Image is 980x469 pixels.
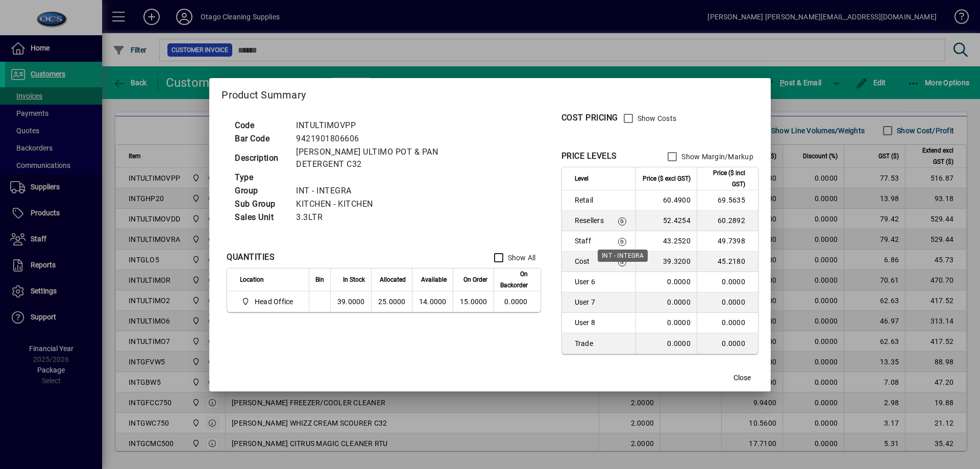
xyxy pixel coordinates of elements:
[635,231,697,252] td: 43.2520
[635,252,697,272] td: 39.3200
[575,338,604,349] span: Trade
[330,291,371,312] td: 39.0000
[240,295,297,308] span: Head Office
[460,298,487,306] span: 15.0000
[227,251,275,263] div: QUANTITIES
[291,184,477,198] td: INT - INTEGRA
[500,268,528,291] span: On Backorder
[598,250,648,262] div: INT - INTEGRA
[230,184,291,198] td: Group
[697,190,758,211] td: 69.5635
[575,195,604,205] span: Retail
[575,317,604,328] span: User 8
[291,211,477,224] td: 3.3LTR
[635,211,697,231] td: 52.4254
[230,198,291,211] td: Sub Group
[575,277,604,287] span: User 6
[230,171,291,184] td: Type
[697,231,758,252] td: 49.7398
[230,119,291,132] td: Code
[561,150,617,162] div: PRICE LEVELS
[463,274,487,285] span: On Order
[635,190,697,211] td: 60.4900
[635,313,697,333] td: 0.0000
[697,313,758,333] td: 0.0000
[575,173,589,184] span: Level
[697,252,758,272] td: 45.2180
[291,145,477,171] td: [PERSON_NAME] ULTIMO POT & PAN DETERGENT C32
[230,211,291,224] td: Sales Unit
[697,211,758,231] td: 60.2892
[575,256,604,266] span: Cost
[697,333,758,354] td: 0.0000
[561,112,618,124] div: COST PRICING
[635,272,697,292] td: 0.0000
[494,291,541,312] td: 0.0000
[380,274,406,285] span: Allocated
[315,274,324,285] span: Bin
[733,373,751,383] span: Close
[697,292,758,313] td: 0.0000
[291,119,477,132] td: INTULTIMOVPP
[291,198,477,211] td: KITCHEN - KITCHEN
[643,173,691,184] span: Price ($ excl GST)
[343,274,365,285] span: In Stock
[230,145,291,171] td: Description
[291,132,477,145] td: 9421901806606
[726,369,758,387] button: Close
[635,113,677,124] label: Show Costs
[412,291,453,312] td: 14.0000
[679,152,753,162] label: Show Margin/Markup
[697,272,758,292] td: 0.0000
[575,236,604,246] span: Staff
[230,132,291,145] td: Bar Code
[575,215,604,226] span: Resellers
[371,291,412,312] td: 25.0000
[240,274,264,285] span: Location
[421,274,447,285] span: Available
[703,167,745,190] span: Price ($ incl GST)
[635,292,697,313] td: 0.0000
[209,78,771,108] h2: Product Summary
[635,333,697,354] td: 0.0000
[255,297,293,307] span: Head Office
[575,297,604,307] span: User 7
[506,253,536,263] label: Show All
